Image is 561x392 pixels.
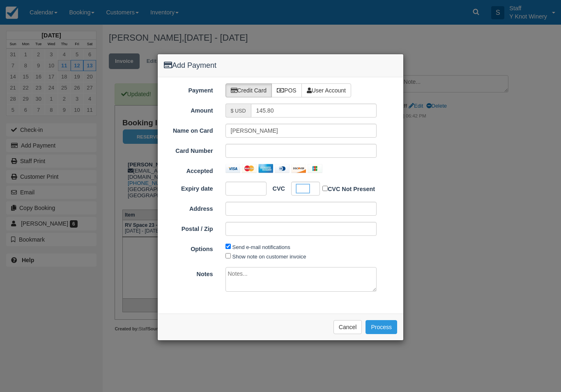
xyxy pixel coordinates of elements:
[158,222,219,233] label: Postal / Zip
[158,83,219,95] label: Payment
[158,124,219,135] label: Name on Card
[267,182,285,193] label: CVC
[271,83,302,97] label: POS
[322,186,328,191] input: CVC Not Present
[232,254,306,260] label: Show note on customer invoice
[232,244,290,250] label: Send e-mail notifications
[158,164,219,175] label: Accepted
[164,60,397,71] h4: Add Payment
[158,182,219,193] label: Expiry date
[158,104,219,115] label: Amount
[301,83,351,97] label: User Account
[231,147,372,155] iframe: Secure card number input frame
[231,108,246,114] small: $ USD
[158,242,219,254] label: Options
[297,184,309,193] iframe: Secure CVC input frame
[158,202,219,213] label: Address
[322,184,375,194] label: CVC Not Present
[158,267,219,279] label: Notes
[158,144,219,155] label: Card Number
[225,83,272,97] label: Credit Card
[333,320,362,334] button: Cancel
[366,320,397,334] button: Process
[251,104,377,118] input: Valid amount required.
[231,184,255,193] iframe: Secure expiration date input frame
